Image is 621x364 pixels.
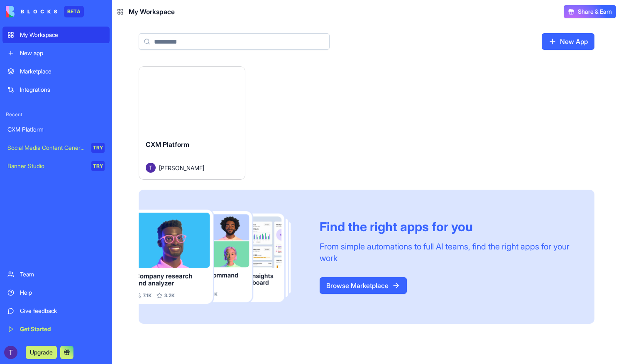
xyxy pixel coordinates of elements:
[7,144,86,152] div: Social Media Content Generator
[2,139,110,156] a: Social Media Content GeneratorTRY
[2,284,110,301] a: Help
[2,266,110,283] a: Team
[139,66,245,180] a: CXM PlatformAvatar[PERSON_NAME]
[2,303,110,319] a: Give feedback
[64,6,84,17] div: BETA
[2,158,110,174] a: Banner StudioTRY
[26,346,57,359] button: Upgrade
[91,143,105,153] div: TRY
[2,121,110,138] a: CXM Platform
[20,288,105,297] div: Help
[2,63,110,80] a: Marketplace
[542,33,594,50] a: New App
[4,346,17,359] img: ACg8ocIjASDRSqtogmeMB0MvBJdnIi_LQBOV5UAxgu_dM6N-uQK5PA=s96-c
[20,31,105,39] div: My Workspace
[2,111,110,118] span: Recent
[20,270,105,278] div: Team
[320,277,407,294] a: Browse Marketplace
[146,163,156,173] img: Avatar
[91,161,105,171] div: TRY
[320,219,575,234] div: Find the right apps for you
[20,307,105,315] div: Give feedback
[7,125,105,134] div: CXM Platform
[26,348,57,356] a: Upgrade
[564,5,616,18] button: Share & Earn
[159,164,204,172] span: [PERSON_NAME]
[20,49,105,57] div: New app
[6,6,84,17] a: BETA
[139,210,306,304] img: Frame_181_egmpey.png
[20,67,105,76] div: Marketplace
[20,86,105,94] div: Integrations
[20,325,105,333] div: Get Started
[146,140,189,149] span: CXM Platform
[6,6,57,17] img: logo
[7,162,86,170] div: Banner Studio
[129,7,175,17] span: My Workspace
[2,81,110,98] a: Integrations
[578,7,612,16] span: Share & Earn
[2,321,110,337] a: Get Started
[2,45,110,61] a: New app
[2,27,110,43] a: My Workspace
[320,241,575,264] div: From simple automations to full AI teams, find the right apps for your work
